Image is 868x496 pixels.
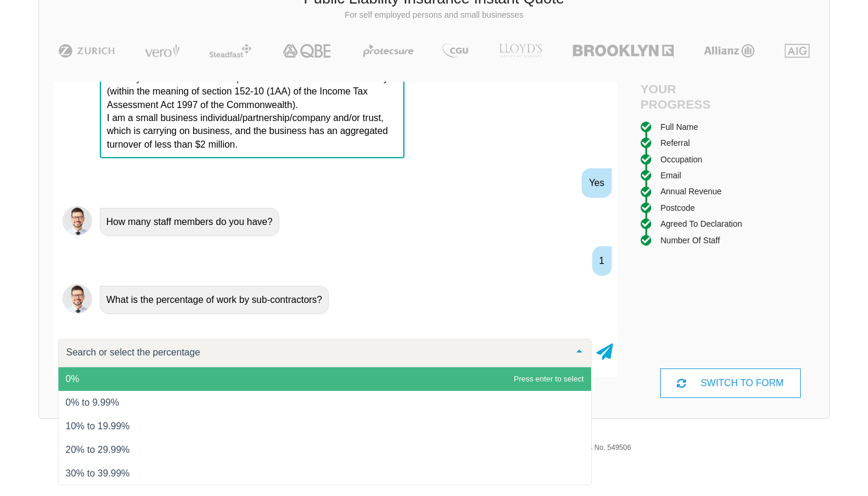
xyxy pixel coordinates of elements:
img: Zurich | Public Liability Insurance [53,44,120,58]
img: Allianz | Public Liability Insurance [698,44,761,58]
div: Email [661,169,681,182]
div: Referral [661,136,690,149]
div: Annual Revenue [661,185,722,198]
span: 20% to 29.99% [66,445,130,455]
p: I hereby declare that I am a Capital Gains Tax small business entity (within the meaning of secti... [107,72,397,151]
div: SWITCH TO FORM [660,368,801,398]
div: Agreed to Declaration [661,217,742,230]
span: 0% to 9.99% [66,397,119,407]
input: Search or select the percentage [63,347,567,358]
div: Occupation [661,153,703,166]
p: For self employed persons and small businesses [48,9,820,21]
div: Yes [582,168,611,198]
h4: Your Progress [641,81,730,111]
img: QBE | Public Liability Insurance [276,44,340,58]
div: 1 [592,246,612,276]
span: 30% to 39.99% [66,468,130,478]
img: Chatbot | PLI [63,284,92,314]
span: 10% to 19.99% [66,421,130,431]
span: 0% [66,374,79,384]
img: LLOYD's | Public Liability Insurance [492,44,549,58]
img: Vero | Public Liability Insurance [139,44,185,58]
img: Chatbot | PLI [63,206,92,236]
img: CGU | Public Liability Insurance [438,44,473,58]
div: Postcode [661,201,695,214]
img: AIG | Public Liability Insurance [780,44,815,58]
img: Steadfast | Public Liability Insurance [204,44,256,58]
img: Brooklyn | Public Liability Insurance [568,44,678,58]
div: What is the percentage of work by sub-contractors? [100,286,329,314]
div: How many staff members do you have? [100,208,279,236]
img: Protecsure | Public Liability Insurance [358,44,418,58]
div: Full Name [661,120,699,133]
div: Number of staff [661,234,720,247]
